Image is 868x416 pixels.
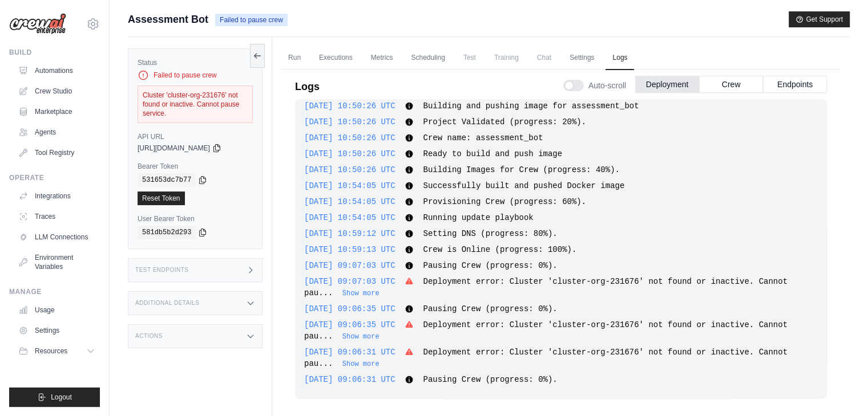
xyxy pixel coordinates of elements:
span: Deployment error: Cluster 'cluster-org-231676' not found or inactive. Cannot pau... [304,320,788,341]
span: Training is not available until the deployment is complete [487,46,526,69]
span: Deployment error: Cluster 'cluster-org-231676' not found or inactive. Cannot pau... [304,277,788,297]
span: Assessment Bot [128,11,208,27]
span: Pausing Crew (progress: 0%). [423,261,557,270]
span: Crew is Online (progress: 100%). [423,245,576,254]
span: Building Images for Crew (progress: 40%). [423,165,619,174]
label: Status [138,58,253,67]
span: Resources [35,346,67,356]
span: Test [457,46,483,69]
span: [DATE] 10:54:05 UTC [304,197,395,206]
a: Crew Studio [14,82,100,100]
label: API URL [138,132,253,141]
span: [DATE] 09:06:31 UTC [304,375,395,384]
button: Endpoints [763,76,827,93]
span: Provisioning Crew (progress: 60%). [423,197,586,206]
a: Usage [14,301,100,319]
button: Resources [14,342,100,360]
span: [DATE] 10:50:26 UTC [304,165,395,174]
span: Auto-scroll [588,80,626,91]
button: Show more [342,360,380,369]
span: Building and pushing image for assessment_bot [423,101,639,111]
span: Chat is not available until the deployment is complete [530,46,558,69]
span: Failed to pause crew [215,14,288,26]
h3: Actions [135,333,163,340]
button: Show more [342,332,380,341]
a: Agents [14,123,100,141]
button: Show more [342,289,380,298]
div: Failed to pause crew [138,70,253,81]
button: Logout [9,388,100,407]
iframe: Chat Widget [811,361,868,416]
span: [DATE] 09:06:35 UTC [304,304,395,313]
h3: Additional Details [135,300,199,307]
a: LLM Connections [14,228,100,246]
span: [DATE] 09:07:03 UTC [304,277,395,286]
span: Successfully built and pushed Docker image [423,181,624,190]
span: Logout [51,393,72,402]
span: [DATE] 10:50:26 UTC [304,133,395,142]
span: [DATE] 10:50:26 UTC [304,149,395,158]
span: Deployment error: Cluster 'cluster-org-231676' not found or inactive. Cannot pau... [304,348,788,368]
a: Run [281,46,308,70]
img: Logo [9,13,66,35]
button: Deployment [635,76,699,93]
span: [DATE] 10:54:05 UTC [304,213,395,222]
span: Project Validated (progress: 20%). [423,117,586,127]
a: Tool Registry [14,144,100,162]
h3: Test Endpoints [135,267,189,274]
label: User Bearer Token [138,214,253,223]
div: Build [9,48,100,57]
a: Metrics [364,46,400,70]
a: Settings [14,321,100,340]
span: [DATE] 09:06:31 UTC [304,348,395,357]
a: Marketplace [14,103,100,121]
div: Manage [9,287,100,296]
a: Traces [14,207,100,226]
a: Automations [14,62,100,80]
span: [DATE] 10:59:13 UTC [304,245,395,254]
div: Cluster 'cluster-org-231676' not found or inactive. Cannot pause service. [138,85,253,123]
span: [DATE] 10:50:26 UTC [304,101,395,111]
div: Operate [9,173,100,182]
span: Pausing Crew (progress: 0%). [423,304,557,313]
label: Bearer Token [138,162,253,171]
span: Crew name: assessment_bot [423,133,543,142]
p: Logs [295,79,320,95]
button: Get Support [789,11,850,27]
a: Integrations [14,187,100,205]
span: [DATE] 09:06:35 UTC [304,320,395,329]
span: Ready to build and push image [423,149,562,158]
span: Pausing Crew (progress: 0%). [423,375,557,384]
a: Executions [312,46,360,70]
a: Reset Token [138,191,185,205]
code: 581db5b2d293 [138,226,196,239]
span: Running update playbook [423,213,533,222]
span: [DATE] 10:54:05 UTC [304,181,395,190]
span: [DATE] 10:50:26 UTC [304,117,395,127]
span: [URL][DOMAIN_NAME] [138,144,210,153]
span: [DATE] 10:59:12 UTC [304,229,395,238]
span: Setting DNS (progress: 80%). [423,229,557,238]
a: Environment Variables [14,248,100,276]
button: Crew [699,76,763,93]
a: Scheduling [404,46,451,70]
a: Settings [563,46,601,70]
span: [DATE] 09:07:03 UTC [304,261,395,270]
a: Logs [605,46,634,70]
code: 531653dc7b77 [138,173,196,187]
